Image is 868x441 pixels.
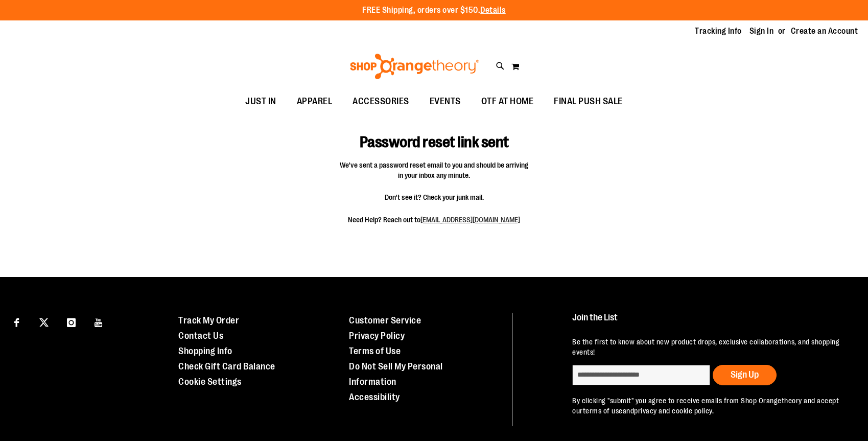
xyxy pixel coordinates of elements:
img: Shop Orangetheory [348,54,481,79]
a: Visit our X page [35,313,53,331]
span: We've sent a password reset email to you and should be arriving in your inbox any minute. [340,160,529,180]
h1: Password reset link sent [315,119,553,151]
p: By clicking "submit" you agree to receive emails from Shop Orangetheory and accept our and [572,396,846,416]
p: Be the first to know about new product drops, exclusive collaborations, and shopping events! [572,337,846,357]
p: FREE Shipping, orders over $150. [362,5,506,16]
span: Need Help? Reach out to [340,215,529,225]
a: Cookie Settings [178,377,242,387]
span: OTF AT HOME [481,90,534,113]
h4: Join the List [572,313,846,332]
a: Visit our Instagram page [62,313,80,331]
a: terms of use [583,407,623,415]
a: Visit our Youtube page [90,313,108,331]
a: JUST IN [235,90,287,113]
span: JUST IN [245,90,276,113]
a: Tracking Info [695,26,742,37]
a: [EMAIL_ADDRESS][DOMAIN_NAME] [420,216,520,224]
a: Track My Order [178,315,239,326]
a: Accessibility [349,392,400,402]
a: FINAL PUSH SALE [544,90,633,113]
span: APPAREL [297,90,333,113]
button: Sign Up [713,365,777,385]
a: Privacy Policy [349,331,405,341]
a: Shopping Info [178,346,232,356]
input: enter email [572,365,710,385]
a: APPAREL [287,90,343,113]
a: Create an Account [791,26,858,37]
a: Sign In [749,26,774,37]
a: EVENTS [419,90,471,113]
a: OTF AT HOME [471,90,544,113]
span: EVENTS [430,90,461,113]
a: Check Gift Card Balance [178,361,275,372]
a: Customer Service [349,315,421,326]
a: Do Not Sell My Personal Information [349,361,443,387]
a: ACCESSORIES [342,90,419,113]
a: Details [480,6,506,15]
span: Sign Up [731,369,759,380]
a: Terms of Use [349,346,401,356]
span: FINAL PUSH SALE [554,90,623,113]
span: Don't see it? Check your junk mail. [340,192,529,202]
a: Contact Us [178,331,223,341]
a: privacy and cookie policy. [634,407,714,415]
a: Visit our Facebook page [8,313,26,331]
img: Twitter [39,318,49,327]
span: ACCESSORIES [353,90,409,113]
